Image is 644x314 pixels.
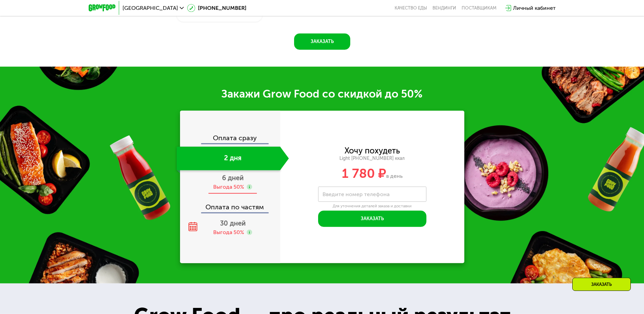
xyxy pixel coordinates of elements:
div: Оплата сразу [181,134,280,143]
div: Light [PHONE_NUMBER] ккал [280,155,464,162]
span: 30 дней [220,219,246,227]
div: Для уточнения деталей заказа и доставки [318,204,426,209]
span: [GEOGRAPHIC_DATA] [123,5,178,11]
a: Вендинги [432,5,456,11]
span: 6 дней [222,174,244,182]
div: Личный кабинет [513,4,556,12]
button: Заказать [294,34,350,50]
div: Хочу похудеть [345,147,400,154]
div: Выгода 50% [213,183,244,191]
div: Оплата по частям [181,197,280,212]
a: [PHONE_NUMBER] [187,4,246,12]
a: Качество еды [395,5,427,11]
span: 1 780 ₽ [342,166,386,181]
button: Заказать [318,211,426,227]
span: в день [386,173,403,179]
label: Введите номер телефона [323,192,390,196]
div: поставщикам [462,5,496,11]
div: Выгода 50% [213,229,244,236]
div: Заказать [572,278,631,291]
